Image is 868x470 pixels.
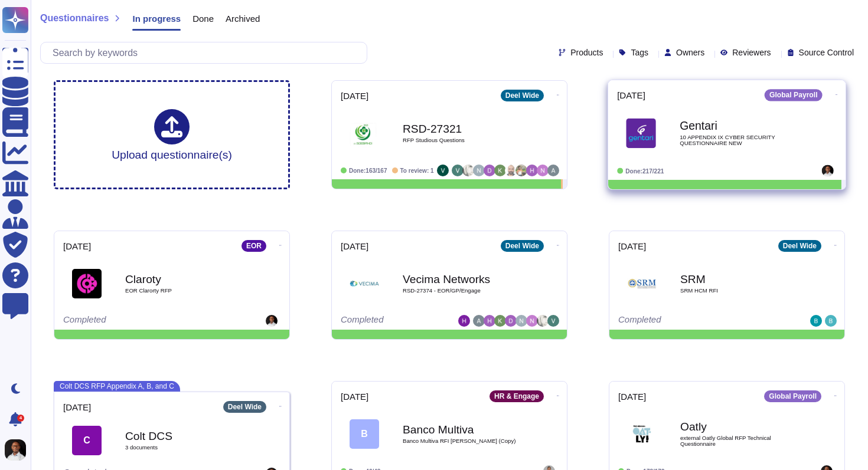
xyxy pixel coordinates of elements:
img: user [526,315,538,327]
img: user [537,315,549,327]
span: 3 document s [125,445,243,451]
div: Deel Wide [501,90,544,101]
span: Done [192,14,214,23]
div: Global Payroll [765,89,823,101]
span: EOR Clarorty RFP [125,288,243,294]
img: user [437,165,449,176]
img: user [537,165,549,176]
img: Logo [72,269,102,298]
span: [DATE] [618,392,646,401]
span: Banco Multiva RFI [PERSON_NAME] (Copy) [403,438,521,444]
span: Owners [676,48,704,57]
div: HR & Engage [490,390,544,402]
span: Tags [631,48,648,57]
img: user [494,165,506,176]
input: Search by keywords [47,42,367,63]
img: user [825,315,837,327]
span: Source Control [799,48,854,57]
img: Logo [627,419,657,449]
span: In progress [132,14,181,23]
span: [DATE] [617,91,645,100]
span: 10 APPENDIX IX CYBER SECURITY QUESTIONNAIRE NEW [680,134,799,146]
span: external Oatly Global RFP Technical Questionnaire [680,435,798,446]
img: user [505,315,517,327]
div: Deel Wide [778,240,821,252]
span: Done: 217/221 [625,167,664,174]
img: user [266,315,278,327]
button: user [2,437,34,463]
img: user [473,165,485,176]
img: user [515,165,527,176]
span: Reviewers [732,48,771,57]
span: [DATE] [341,392,368,401]
img: user [822,165,834,177]
span: [DATE] [63,403,91,412]
b: Vecima Networks [403,274,521,285]
b: Gentari [680,120,799,132]
img: user [547,165,559,176]
b: Oatly [680,421,798,432]
div: Completed [618,315,763,327]
span: Questionnaires [40,14,109,23]
img: user [5,439,26,461]
div: EOR [242,240,266,252]
img: user [473,315,485,327]
img: user [458,315,470,327]
img: Logo [627,269,657,298]
img: user [810,315,822,327]
span: Colt DCS RFP Appendix A, B, and C [54,381,180,392]
img: user [452,165,464,176]
span: Archived [226,14,260,23]
img: Logo [350,269,379,298]
span: [DATE] [341,242,368,251]
img: user [494,315,506,327]
b: Colt DCS [125,430,243,442]
div: 4 [17,415,24,422]
img: user [484,165,495,176]
img: user [484,315,495,327]
b: SRM [680,274,798,285]
div: Deel Wide [501,240,544,252]
span: [DATE] [63,242,91,251]
div: B [350,419,379,449]
img: Logo [626,118,656,148]
b: RSD-27321 [403,123,521,134]
span: RFP Studious Questions [403,137,521,143]
span: Products [570,48,603,57]
img: user [505,165,517,176]
b: Banco Multiva [403,424,521,435]
div: Completed [341,315,458,327]
span: [DATE] [618,242,646,251]
img: user [526,165,538,176]
div: C [72,426,102,455]
span: [DATE] [341,91,368,100]
span: RSD-27374 - EOR/GP/Engage [403,288,521,294]
img: user [462,165,474,176]
span: Done: 163/167 [349,167,387,174]
div: Deel Wide [223,401,266,413]
img: user [547,315,559,327]
span: SRM HCM RFI [680,288,798,294]
img: user [515,315,527,327]
div: Upload questionnaire(s) [112,109,232,160]
span: To review: 1 [400,167,434,174]
img: Logo [350,119,379,148]
b: Claroty [125,274,243,285]
div: Completed [63,315,208,327]
div: Global Payroll [764,390,821,402]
